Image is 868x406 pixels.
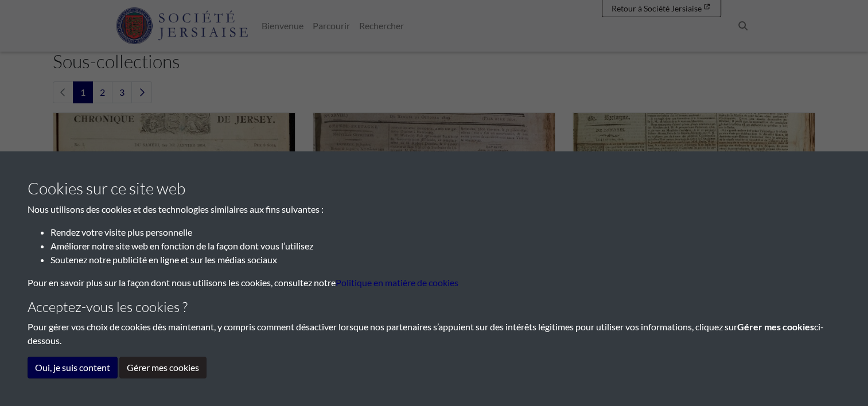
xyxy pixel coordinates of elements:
h4: Acceptez-vous les cookies ? [28,299,840,315]
p: Nous utilisons des cookies et des technologies similaires aux fins suivantes : [28,202,840,216]
li: Améliorer notre site web en fonction de la façon dont vous l’utilisez [50,239,840,253]
button: Oui, je suis content [28,357,118,378]
p: Pour en savoir plus sur la façon dont nous utilisons les cookies, consultez notre [28,276,840,290]
li: Soutenez notre publicité en ligne et sur les médias sociaux [50,253,840,267]
a: En savoir plus sur les cookies [336,277,458,288]
p: Pour gérer vos choix de cookies dès maintenant, y compris comment désactiver lorsque nos partenai... [28,320,840,348]
button: Gérer mes cookies [119,357,207,378]
h3: Cookies sur ce site web [28,179,840,198]
strong: Gérer mes cookies [737,321,814,332]
li: Rendez votre visite plus personnelle [50,225,840,239]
